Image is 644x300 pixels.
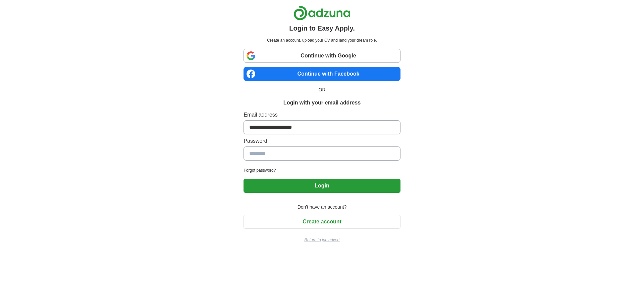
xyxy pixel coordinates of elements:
[244,67,400,81] a: Continue with Facebook
[293,5,351,20] img: Adzuna logo
[244,111,400,119] label: Email address
[244,215,400,229] button: Create account
[244,219,400,224] a: Create account
[244,237,400,243] a: Return to job advert
[245,37,399,43] p: Create an account, upload your CV and land your dream role.
[283,99,361,107] h1: Login with your email address
[244,179,400,193] button: Login
[244,137,400,145] label: Password
[244,167,400,173] a: Forgot password?
[293,204,351,211] span: Don't have an account?
[244,49,400,63] a: Continue with Google
[315,86,330,93] span: OR
[289,23,355,33] h1: Login to Easy Apply.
